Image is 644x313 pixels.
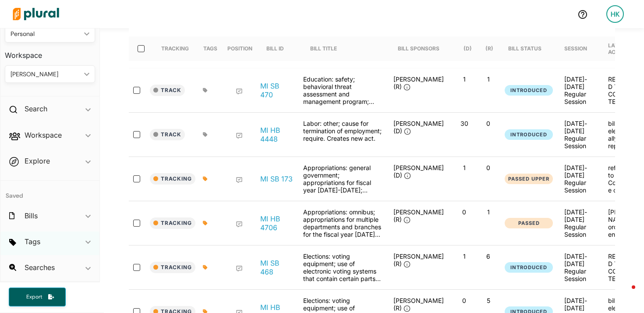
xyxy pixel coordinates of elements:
h2: Explore [25,156,50,166]
button: Introduced [505,129,553,140]
div: Appropriations: general government; appropriations for fiscal year [DATE]-[DATE]; provide for. Cr... [299,164,386,194]
div: Add tags [203,88,208,93]
p: 0 [456,208,473,216]
button: Passed Upper [505,174,553,185]
button: Introduced [505,262,553,273]
div: (D) [464,36,472,61]
div: Position [227,36,252,61]
input: select-row-state-mi-2025_2026-hb4706 [133,220,140,227]
div: Tags [203,45,217,52]
div: Bill ID [266,36,292,61]
button: Track [150,129,185,140]
h2: Workspace [25,130,62,140]
div: Labor: other; cause for termination of employment; require. Creates new act. [299,120,386,149]
div: Appropriations: omnibus; appropriations for multiple departments and branches for the fiscal year... [299,208,386,238]
button: Export [9,288,66,306]
div: Bill Sponsors [398,45,439,52]
div: [DATE]-[DATE] Regular Session [564,164,594,194]
input: select-all-rows [138,45,145,52]
div: Bill Title [310,45,337,52]
div: Tracking [161,45,189,52]
div: Tracking [161,36,189,61]
div: Personal [11,29,81,39]
div: Session [564,45,587,52]
h2: Searches [25,263,55,272]
div: Add tags [203,176,208,181]
span: [PERSON_NAME] (R) [393,297,444,312]
div: Bill Sponsors [398,36,439,61]
input: select-row-state-mi-2025_2026-sb173 [133,175,140,182]
div: (R) [485,45,493,52]
div: Position [227,45,252,52]
div: Add Position Statement [236,132,243,139]
span: [PERSON_NAME] (R) [393,253,444,267]
p: 0 [480,164,497,171]
span: [PERSON_NAME] (R) [393,75,444,90]
div: (R) [485,36,493,61]
input: select-row-state-mi-2025_2026-sb468 [133,264,140,271]
a: MI SB 470 [260,82,294,99]
a: MI HB 4448 [260,126,294,143]
div: [DATE]-[DATE] Regular Session [564,208,594,238]
div: Bill ID [266,45,284,52]
h4: Saved [0,181,99,202]
div: (D) [464,45,472,52]
p: 6 [480,253,497,260]
div: Bill Status [508,36,549,61]
p: 0 [456,297,473,304]
span: [PERSON_NAME] (D) [393,164,444,179]
h2: Tags [25,237,40,246]
div: Bill Title [310,36,345,61]
div: Tags [203,36,217,61]
input: select-row-state-mi-2025_2026-hb4448 [133,131,140,138]
div: Add Position Statement [236,221,243,228]
p: 0 [480,120,497,127]
input: select-row-state-mi-2025_2026-sb470 [133,87,140,94]
a: HK [599,2,631,26]
button: Tracking [150,217,195,229]
div: Latest Action [608,42,638,55]
div: Latest Action [608,36,638,61]
button: Tracking [150,262,195,273]
span: [PERSON_NAME] (R) [393,208,444,223]
div: [DATE]-[DATE] Regular Session [564,75,594,105]
h3: Workspace [5,43,95,62]
div: Bill Status [508,45,541,52]
div: HK [606,5,624,23]
div: Add Position Statement [236,88,243,95]
div: Education: safety; behavioral threat assessment and management program; require department to cre... [299,75,386,105]
p: 1 [480,75,497,83]
button: Passed [505,218,553,229]
button: Tracking [150,173,195,185]
div: Add tags [203,132,208,137]
a: MI HB 4706 [260,214,294,232]
div: Add Position Statement [236,177,243,184]
div: [DATE]-[DATE] Regular Session [564,253,594,282]
div: Add Position Statement [236,265,243,272]
span: [PERSON_NAME] (D) [393,120,444,135]
p: 1 [456,253,473,260]
p: 1 [480,208,497,216]
p: 1 [456,164,473,171]
div: [DATE]-[DATE] Regular Session [564,120,594,149]
h2: Bills [25,211,38,221]
h2: Search [25,104,47,114]
p: 30 [456,120,473,127]
button: Introduced [505,85,553,96]
div: Add tags [203,221,208,226]
iframe: Intercom live chat [614,283,635,304]
div: Add tags [203,265,208,270]
div: Elections: voting equipment; use of electronic voting systems that contain certain parts or equip... [299,253,386,282]
p: 5 [480,297,497,304]
a: MI SB 468 [260,259,294,276]
a: MI SB 173 [260,174,293,183]
p: 1 [456,75,473,83]
div: Session [564,36,595,61]
button: Track [150,85,185,96]
div: [PERSON_NAME] [11,70,81,79]
span: Export [20,293,48,301]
